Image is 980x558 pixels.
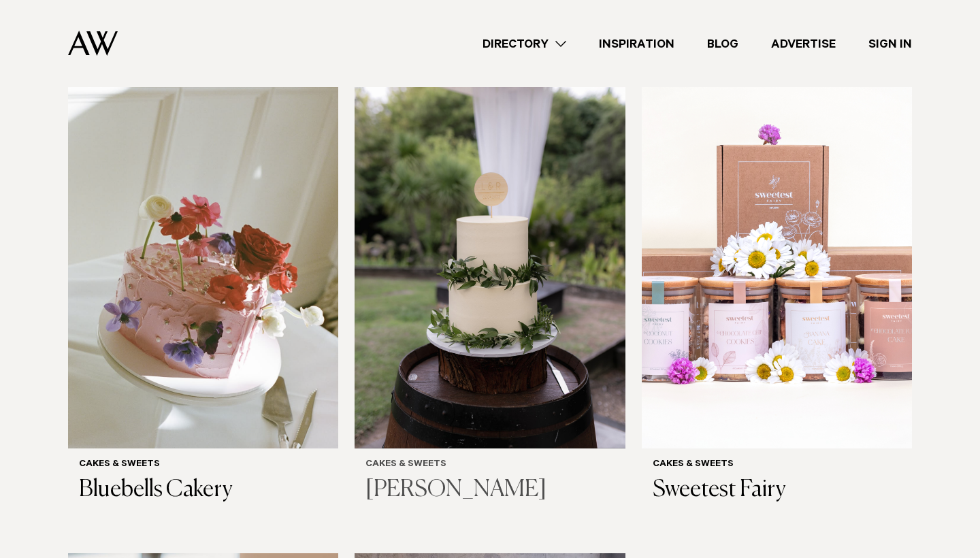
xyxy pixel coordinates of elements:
a: Auckland Weddings Cakes & Sweets | Bluebells Cakery Cakes & Sweets Bluebells Cakery [68,86,338,515]
a: Sign In [852,35,928,53]
a: Auckland Weddings Cakes & Sweets | Sweetest Fairy Cakes & Sweets Sweetest Fairy [642,86,912,515]
h6: Cakes & Sweets [79,459,327,471]
img: Auckland Weddings Cakes & Sweets | Sweetest Fairy [642,86,912,448]
img: Auckland Weddings Cakes & Sweets | Bluebells Cakery [68,86,338,448]
a: Blog [691,35,755,53]
a: Auckland Weddings Cakes & Sweets | Jenna Maree Cakes Cakes & Sweets [PERSON_NAME] [355,86,625,515]
h3: Sweetest Fairy [653,476,901,504]
img: Auckland Weddings Logo [68,31,118,56]
a: Advertise [755,35,852,53]
h6: Cakes & Sweets [365,459,614,471]
h3: Bluebells Cakery [79,476,327,504]
a: Directory [466,35,583,53]
h6: Cakes & Sweets [653,459,901,471]
h3: [PERSON_NAME] [365,476,614,504]
img: Auckland Weddings Cakes & Sweets | Jenna Maree Cakes [355,86,625,448]
a: Inspiration [583,35,691,53]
